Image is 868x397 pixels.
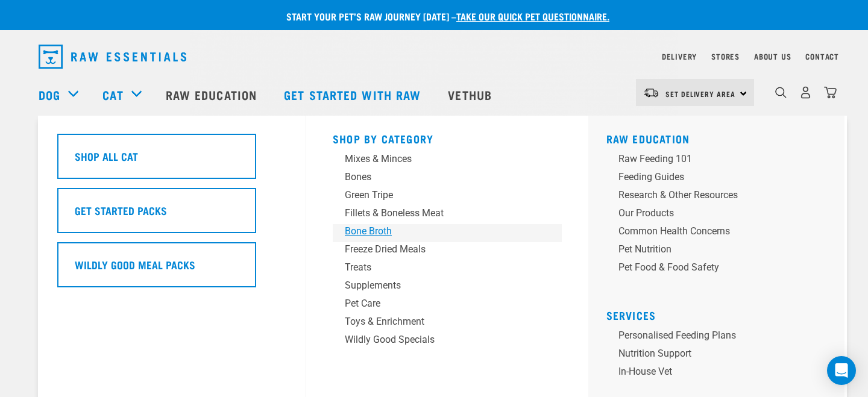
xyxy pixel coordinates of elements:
[799,86,812,99] img: user.png
[606,346,835,364] a: Nutrition Support
[606,188,835,206] a: Research & Other Resources
[345,242,533,257] div: Freeze Dried Meals
[606,328,835,346] a: Personalised Feeding Plans
[333,278,562,296] a: Supplements
[618,206,807,220] div: Our Products
[606,260,835,278] a: Pet Food & Food Safety
[102,86,123,104] a: Cat
[824,86,837,99] img: home-icon@2x.png
[805,54,839,58] a: Contact
[643,87,659,98] img: van-moving.png
[333,133,562,142] h5: Shop By Category
[618,188,807,202] div: Research & Other Resources
[606,242,835,260] a: Pet Nutrition
[333,170,562,188] a: Bones
[618,260,807,275] div: Pet Food & Food Safety
[606,152,835,170] a: Raw Feeding 101
[39,45,186,69] img: Raw Essentials Logo
[333,333,562,351] a: Wildly Good Specials
[606,136,690,142] a: Raw Education
[345,333,533,347] div: Wildly Good Specials
[775,87,787,98] img: home-icon-1@2x.png
[754,54,791,58] a: About Us
[333,260,562,278] a: Treats
[75,148,138,164] h5: Shop All Cat
[618,170,807,184] div: Feeding Guides
[827,356,856,385] div: Open Intercom Messenger
[333,206,562,224] a: Fillets & Boneless Meat
[345,278,533,293] div: Supplements
[345,260,533,275] div: Treats
[333,314,562,333] a: Toys & Enrichment
[75,257,195,272] h5: Wildly Good Meal Packs
[345,224,533,239] div: Bone Broth
[333,242,562,260] a: Freeze Dried Meals
[618,224,807,239] div: Common Health Concerns
[345,296,533,311] div: Pet Care
[345,152,533,166] div: Mixes & Minces
[606,309,835,319] h5: Services
[606,206,835,224] a: Our Products
[333,188,562,206] a: Green Tripe
[606,364,835,383] a: In-house vet
[333,296,562,314] a: Pet Care
[272,70,436,119] a: Get started with Raw
[436,70,507,119] a: Vethub
[711,54,740,58] a: Stores
[618,242,807,257] div: Pet Nutrition
[57,134,286,188] a: Shop All Cat
[154,70,272,119] a: Raw Education
[333,152,562,170] a: Mixes & Minces
[57,242,286,296] a: Wildly Good Meal Packs
[606,224,835,242] a: Common Health Concerns
[618,152,807,166] div: Raw Feeding 101
[345,170,533,184] div: Bones
[75,202,167,218] h5: Get Started Packs
[39,86,60,104] a: Dog
[29,40,839,73] nav: dropdown navigation
[345,206,533,220] div: Fillets & Boneless Meat
[345,314,533,329] div: Toys & Enrichment
[345,188,533,202] div: Green Tripe
[333,224,562,242] a: Bone Broth
[456,13,609,19] a: take our quick pet questionnaire.
[57,188,286,242] a: Get Started Packs
[662,54,697,58] a: Delivery
[665,92,735,96] span: Set Delivery Area
[606,170,835,188] a: Feeding Guides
